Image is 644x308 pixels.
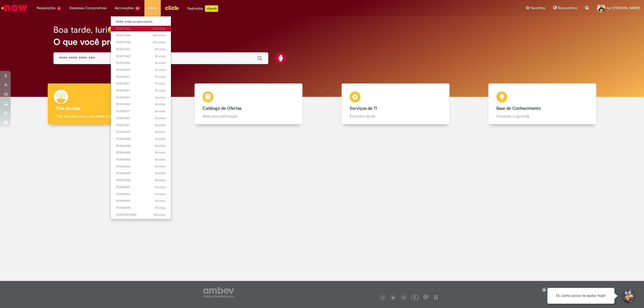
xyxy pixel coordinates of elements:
span: R13577120 [116,47,166,52]
a: Aberto R13574767 : [111,88,171,94]
time: 29/09/2025 08:44:04 [155,82,166,86]
a: Aberto R13562188 : [111,184,171,190]
div: Padroniza [187,5,218,12]
span: 37m atrás [152,40,166,44]
span: R13577868 [116,27,166,31]
span: R13575011 [116,82,166,86]
span: 28 [135,6,141,11]
span: 4h atrás [155,61,166,65]
span: 10d atrás [154,213,166,217]
a: Aberto R13563556 : [111,177,171,183]
span: R13575371 [116,75,166,79]
time: 27/09/2025 09:59:24 [155,109,166,113]
time: 26/09/2025 10:01:29 [155,130,166,134]
time: 24/09/2025 15:13:15 [155,178,166,182]
span: 7d atrás [155,192,166,196]
a: Catálogo de Ofertas Abra uma solicitação [175,83,322,124]
p: Encontre ajuda [350,113,441,119]
span: R13570167 [116,123,166,127]
a: Aberto R13566535 : [111,143,171,149]
span: Despesas Corporativas [69,5,107,11]
time: 29/09/2025 09:35:39 [155,75,166,79]
span: 5d atrás [155,137,166,141]
span: R13564089 [116,171,166,175]
b: Base de Conhecimento [496,106,541,111]
time: 25/09/2025 13:07:37 [155,137,166,141]
time: 29/09/2025 14:09:03 [155,47,166,51]
button: Iniciar Conversa de Suporte [620,288,636,304]
span: 26m atrás [152,27,166,31]
a: Base de Conhecimento Consulte e aprenda [469,83,616,124]
span: R13569570 [116,130,166,134]
span: 3d atrás [155,96,166,100]
span: 7d atrás [155,206,166,210]
time: 25/09/2025 11:01:37 [155,157,166,162]
a: Exibir todas as aprovações [111,19,171,25]
span: R13558590 [116,206,166,210]
span: R13566458 [116,151,166,155]
span: Favoritos [530,5,545,11]
a: Rascunhos [553,6,577,11]
img: logo_footer_linkedin.png [402,296,405,299]
span: 6h atrás [155,68,166,72]
a: Aberto R13565426 : [111,164,171,170]
span: R13559562 [116,199,166,203]
a: Aberto R13577120 : [111,46,171,52]
a: Aberto R13569570 : [111,129,171,135]
img: logo_footer_naosei.png [433,295,438,299]
a: Aberto R13577868 : [111,26,171,32]
a: Aberto R13575011 : [111,81,171,87]
span: 7h atrás [155,82,166,86]
span: More [148,5,157,11]
span: 2h atrás [155,54,166,58]
b: Serviços de TI [350,106,377,111]
b: Catálogo de Ofertas [203,106,241,111]
span: R13575412 [116,68,166,72]
a: Aberto R13577069 : [111,53,171,59]
time: 29/09/2025 15:44:50 [152,27,166,31]
span: 4d atrás [155,130,166,134]
span: R13559564 [116,192,166,196]
time: 25/09/2025 09:33:22 [155,164,166,168]
a: Aberto R13564089 : [111,170,171,176]
span: 5d atrás [155,151,166,155]
a: Tirar dúvidas Tirar dúvidas com Lupi Assist e Gen Ai [28,83,175,124]
span: 9h atrás [155,89,166,93]
time: 24/09/2025 16:34:42 [155,171,166,175]
span: R13577840 [116,33,166,38]
p: Abra uma solicitação [203,113,294,119]
span: R13566545 [116,137,166,141]
span: Iuri [PERSON_NAME] [607,6,640,10]
a: Aberto R13550671 : [111,108,171,114]
span: R13565963 [116,157,166,162]
span: 5d atrás [155,164,166,168]
img: logo_footer_workplace.png [423,295,428,299]
a: Aberto R13577788 : [111,39,171,45]
a: Aberto R13575371 : [111,74,171,80]
a: Serviços de TI Encontre ajuda [322,83,469,124]
img: logo_footer_twitter.png [392,296,394,299]
span: 8 [57,6,61,11]
img: click_logo_yellow_360x200.png [165,4,179,12]
div: Oi, como posso te ajudar hoje? [547,288,614,304]
span: R13570357 [116,116,166,120]
a: Aberto R13576455 : [111,60,171,66]
a: Aberto R13559562 : [111,198,171,204]
img: logo_footer_ambev_rotulo_gray.png [203,287,234,298]
p: Consulte e aprenda [496,113,588,119]
img: ServiceNow [1,3,28,13]
a: Aberto R13577840 : [111,32,171,38]
span: 30m atrás [152,33,166,37]
time: 29/09/2025 07:33:51 [155,89,166,93]
span: 2h atrás [155,47,166,51]
time: 27/09/2025 12:50:31 [155,96,166,100]
time: 23/09/2025 14:58:55 [155,192,166,196]
span: 3d atrás [155,102,166,106]
a: Aberto R13558590 : [111,205,171,211]
time: 24/09/2025 10:39:33 [155,185,166,189]
img: logo_footer_youtube.png [411,294,418,300]
time: 23/09/2025 11:30:02 [155,206,166,210]
time: 25/09/2025 12:35:52 [155,151,166,155]
time: 26/09/2025 12:10:12 [155,116,166,120]
p: +GenAi [205,5,218,12]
